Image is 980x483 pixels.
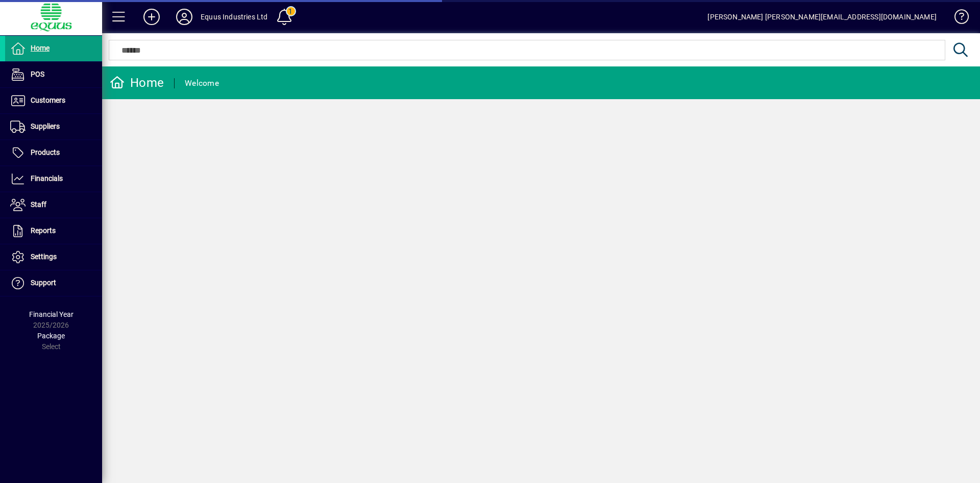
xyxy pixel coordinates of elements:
[31,44,50,52] span: Home
[31,148,60,156] span: Products
[31,174,63,182] span: Financials
[185,75,219,91] div: Welcome
[31,200,46,209] span: Staff
[201,9,268,25] div: Equus Industries Ltd
[947,2,967,35] a: Knowledge Base
[5,62,102,87] a: POS
[5,140,102,166] a: Products
[37,332,65,340] span: Package
[5,270,102,296] a: Support
[31,226,56,235] span: Reports
[5,192,102,218] a: Staff
[135,8,168,26] button: Add
[5,88,102,113] a: Customers
[5,244,102,270] a: Settings
[31,70,44,78] span: POS
[31,252,57,261] span: Settings
[168,8,201,26] button: Profile
[707,9,937,25] div: [PERSON_NAME] [PERSON_NAME][EMAIL_ADDRESS][DOMAIN_NAME]
[5,218,102,244] a: Reports
[5,114,102,140] a: Suppliers
[31,122,60,130] span: Suppliers
[31,96,65,104] span: Customers
[29,310,73,318] span: Financial Year
[31,279,56,287] span: Support
[5,166,102,192] a: Financials
[110,75,164,91] div: Home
